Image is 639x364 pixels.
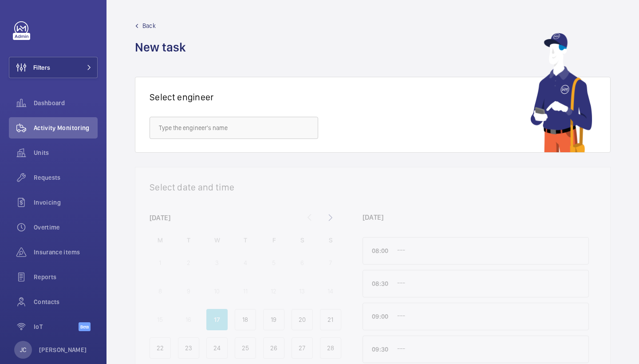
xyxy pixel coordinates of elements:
span: Units [34,148,98,157]
img: mechanic using app [530,33,592,152]
span: Back [142,21,156,30]
span: Activity Monitoring [34,123,98,132]
h1: Select engineer [150,91,214,103]
span: Beta [79,322,91,331]
p: JC [20,345,26,354]
input: Type the engineer's name [150,117,318,139]
h1: New task [135,39,191,55]
span: Invoicing [34,198,98,207]
span: Requests [34,173,98,182]
span: Overtime [34,223,98,232]
span: Contacts [34,297,98,306]
span: IoT [34,322,79,331]
span: Filters [33,63,50,72]
span: Dashboard [34,99,98,107]
p: [PERSON_NAME] [39,345,87,354]
span: Reports [34,273,98,281]
button: Filters [9,57,98,78]
span: Insurance items [34,248,98,257]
